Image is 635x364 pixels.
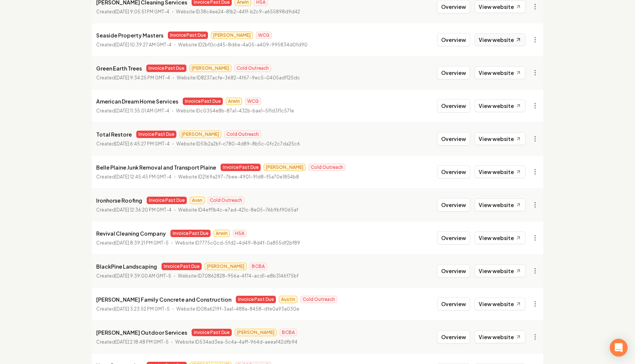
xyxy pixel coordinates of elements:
time: [DATE] 11:35:01 AM GMT-4 [115,108,169,114]
a: View website [475,132,525,145]
time: [DATE] 12:45:45 PM GMT-4 [115,174,172,180]
time: [DATE] 10:39:27 AM GMT-4 [115,42,172,47]
p: Website ID 8237acfe-3682-4f67-9ec5-0405adf125dc [177,74,300,82]
span: Cold Outreach [300,296,337,303]
button: Overview [437,198,470,211]
span: [PERSON_NAME] [264,164,306,171]
span: Cold Outreach [224,131,261,138]
span: Invoice Past Due [162,263,202,270]
time: [DATE] 12:36:20 PM GMT-4 [115,207,172,213]
a: View website [475,298,525,310]
p: Seaside Property Masters [96,31,163,40]
time: [DATE] 9:05:51 PM GMT-4 [115,9,169,14]
span: [PERSON_NAME] [205,263,247,270]
div: Open Intercom Messenger [610,339,628,357]
span: Invoice Past Due [170,230,211,237]
button: Overview [437,297,470,311]
span: Arwin [214,230,230,237]
a: View website [475,232,525,244]
p: Total Restore [96,130,132,139]
time: [DATE] 3:23:52 PM GMT-5 [115,306,170,312]
span: Invoice Past Due [146,65,186,72]
span: Arwin [226,98,242,105]
p: Belle Plaine Junk Removal and Transport Plaine [96,163,216,172]
p: Website ID 534ad3ea-5c4a-4aff-964d-aeeaf42dfb94 [175,338,297,346]
a: View website [475,66,525,79]
button: Overview [437,330,470,344]
time: [DATE] 9:39:00 AM GMT-5 [115,273,171,279]
p: Website ID 51b2a2bf-c780-4d89-8b5c-0fc2c7da25c6 [176,140,300,148]
span: Invoice Past Due [147,197,187,204]
time: [DATE] 9:34:25 PM GMT-4 [115,75,170,81]
button: Overview [437,99,470,112]
p: Created [96,107,169,115]
a: View website [475,0,525,13]
span: Invoice Past Due [183,98,223,105]
span: Invoice Past Due [168,32,208,39]
p: Created [96,338,169,346]
span: WCG [256,32,272,39]
button: Overview [437,66,470,79]
span: [PERSON_NAME] [235,329,277,336]
span: BCBA [280,329,297,336]
button: Overview [437,132,470,145]
p: Website ID 2169a297-7bee-4901-91d8-f5a70e1854b8 [178,173,299,181]
p: [PERSON_NAME] Outdoor Services [96,328,187,337]
span: Austin [279,296,297,303]
span: [PERSON_NAME] [211,32,253,39]
span: Invoice Past Due [221,164,261,171]
p: Created [96,239,169,247]
a: View website [475,199,525,211]
p: Created [96,173,172,181]
p: American Dream Home Services [96,97,178,106]
button: Overview [437,231,470,245]
p: Website ID 2bf0cd45-8d6e-4a05-a409-995834d0fd90 [178,41,307,49]
p: Revival Cleaning Company [96,229,166,238]
p: Created [96,206,172,214]
span: Cold Outreach [208,197,244,204]
span: Cold Outreach [309,164,345,171]
span: [PERSON_NAME] [179,131,221,138]
button: Overview [437,33,470,46]
span: [PERSON_NAME] [189,65,231,72]
p: Website ID 08a6219f-3aa1-488a-8458-dfe0a93a030e [176,305,299,313]
p: Green Earth Trees [96,64,142,73]
span: BCBA [250,263,267,270]
button: Overview [437,264,470,278]
span: Invoice Past Due [192,329,232,336]
p: Created [96,41,172,49]
time: [DATE] 8:39:21 PM GMT-5 [115,240,169,246]
p: Website ID 70862828-956a-4f74-acd1-e8b3146f75bf [178,272,299,280]
p: Created [96,272,171,280]
p: Created [96,305,170,313]
a: View website [475,331,525,343]
a: View website [475,33,525,46]
a: View website [475,265,525,277]
span: WCG [245,98,261,105]
p: Ironhorse Roofing [96,196,142,205]
a: View website [475,99,525,112]
p: Website ID 7775c0cd-5fd2-4d49-8d4f-0a855df2bf89 [175,239,300,247]
span: Cold Outreach [234,65,271,72]
time: [DATE] 6:45:27 PM GMT-4 [115,141,170,147]
p: BlackPine Landscaping [96,262,157,271]
p: Created [96,74,170,82]
a: View website [475,165,525,178]
p: Created [96,8,169,16]
span: Avan [190,197,205,204]
span: Invoice Past Due [136,131,176,138]
p: Website ID 38c4ee24-81b2-441f-b2c9-a655898d9d42 [176,8,300,16]
span: HSA [233,230,247,237]
p: Created [96,140,170,148]
p: Website ID c0354e8b-87a1-432b-bae1-5f1d3f1c571e [176,107,294,115]
time: [DATE] 2:18:48 PM GMT-5 [115,339,169,345]
p: [PERSON_NAME] Family Concrete and Construction [96,295,231,304]
p: Website ID 4eff1b4c-e7ad-421c-8e05-76b9bf9065af [178,206,298,214]
span: Invoice Past Due [236,296,276,303]
button: Overview [437,165,470,178]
